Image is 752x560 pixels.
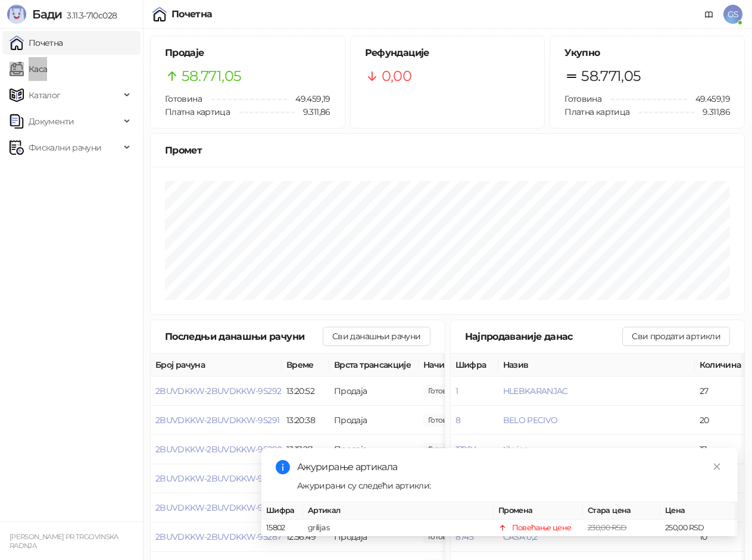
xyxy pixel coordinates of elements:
[365,46,531,60] h5: Рефундације
[323,327,430,346] button: Сви данашњи рачуни
[171,10,213,19] div: Почетна
[297,460,723,474] div: Ажурирање артикала
[182,65,241,87] span: 58.771,05
[564,46,730,60] h5: Укупно
[494,502,583,520] th: Промена
[282,353,329,377] th: Време
[695,377,748,406] td: 27
[687,92,730,105] span: 49.459,19
[710,460,723,473] a: Close
[155,473,282,484] button: 2BUVDKKW-2BUVDKKW-95289
[423,443,464,456] span: 470,00
[564,107,629,117] span: Платна картица
[10,57,47,81] a: Каса
[694,105,730,118] span: 9.311,86
[329,406,419,435] td: Продаја
[261,502,303,520] th: Шифра
[276,460,290,474] span: info-circle
[282,377,329,406] td: 13:20:52
[165,93,202,104] span: Готовина
[303,520,494,537] td: grilijas
[32,7,62,21] span: Бади
[588,523,627,532] span: 230,00 RSD
[503,444,528,455] button: tikvice
[423,384,464,398] span: 85,00
[622,327,730,346] button: Сви продати артикли
[10,533,118,550] small: [PERSON_NAME] PR TRGOVINSKA RADNJA
[695,406,748,435] td: 20
[29,110,74,133] span: Документи
[155,415,279,426] button: 2BUVDKKW-2BUVDKKW-95291
[329,377,419,406] td: Продаја
[155,502,282,513] button: 2BUVDKKW-2BUVDKKW-95288
[451,353,498,377] th: Шифра
[261,520,303,537] td: 15802
[512,522,572,534] div: Повећање цене
[498,353,695,377] th: Назив
[287,92,330,105] span: 49.459,19
[7,5,26,24] img: Logo
[503,415,558,426] button: BELO PECIVO
[282,435,329,464] td: 13:17:27
[295,105,330,118] span: 9.311,86
[165,46,330,60] h5: Продаје
[29,136,101,159] span: Фискални рачуни
[62,10,117,21] span: 3.11.3-710c028
[695,435,748,464] td: 17
[165,329,323,344] div: Последњи данашњи рачуни
[155,444,282,455] button: 2BUVDKKW-2BUVDKKW-95290
[503,386,568,396] button: HLEBKARANJAC
[303,502,494,520] th: Артикал
[329,353,419,377] th: Врста трансакције
[700,5,719,24] a: Документација
[155,531,281,542] button: 2BUVDKKW-2BUVDKKW-95287
[660,502,738,520] th: Цена
[465,329,623,344] div: Најпродаваније данас
[581,65,641,87] span: 58.771,05
[329,435,419,464] td: Продаја
[419,353,538,377] th: Начини плаћања
[423,414,464,427] span: 150,00
[564,93,601,104] span: Готовина
[282,406,329,435] td: 13:20:38
[297,479,723,492] div: Ажурирани су следећи артикли:
[695,353,748,377] th: Количина
[713,462,721,471] span: close
[455,415,460,426] button: 8
[29,83,61,107] span: Каталог
[151,353,282,377] th: Број рачуна
[455,444,478,455] button: 17994
[155,386,281,396] button: 2BUVDKKW-2BUVDKKW-95292
[723,5,742,24] span: GS
[583,502,660,520] th: Стара цена
[165,143,730,158] div: Промет
[10,31,63,55] a: Почетна
[165,107,230,117] span: Платна картица
[382,65,411,87] span: 0,00
[660,520,738,537] td: 250,00 RSD
[455,386,458,396] button: 1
